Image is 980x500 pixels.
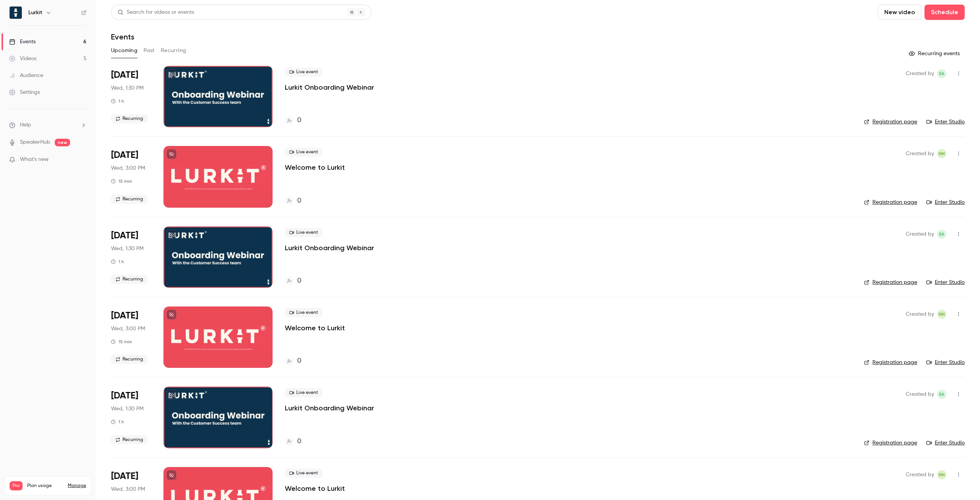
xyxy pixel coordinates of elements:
h4: 0 [297,196,301,206]
img: Lurkit [10,7,22,19]
span: Created by [906,310,934,319]
span: Live event [285,148,323,157]
span: [DATE] [111,230,138,242]
div: Videos [9,55,36,62]
span: Created by [906,230,934,239]
span: Natalia Nobrega [937,470,946,479]
div: Aug 27 Wed, 1:30 PM (Europe/Stockholm) [111,226,151,288]
span: NN [939,310,945,319]
a: Enter Studio [926,198,965,206]
a: 0 [285,115,301,126]
div: 1 h [111,259,124,265]
span: Pro [10,481,23,490]
a: 0 [285,276,301,286]
a: Lurkit Onboarding Webinar [285,83,374,92]
span: Wed, 1:30 PM [111,245,144,252]
a: Welcome to Lurkit [285,163,345,172]
a: Registration page [864,439,917,447]
a: Lurkit Onboarding Webinar [285,243,374,252]
span: EA [939,230,944,239]
div: 15 min [111,339,132,345]
span: Etienne Amarilla [937,230,946,239]
a: Enter Studio [926,118,965,126]
h1: Events [111,32,134,41]
div: Audience [9,72,43,79]
button: New video [878,5,921,20]
div: Aug 20 Wed, 1:30 PM (Europe/Stockholm) [111,66,151,127]
span: new [55,139,70,146]
a: Enter Studio [926,279,965,286]
h4: 0 [297,276,301,286]
a: Registration page [864,279,917,286]
a: 0 [285,196,301,206]
a: 0 [285,436,301,447]
span: Recurring [111,355,148,364]
a: SpeakerHub [20,138,50,146]
span: Created by [906,149,934,158]
h4: 0 [297,356,301,366]
span: Live event [285,388,323,397]
button: Recurring events [905,48,965,60]
div: Sep 3 Wed, 1:30 PM (Europe/Stockholm) [111,387,151,448]
span: Recurring [111,195,148,204]
span: Etienne Amarilla [937,390,946,399]
span: [DATE] [111,470,138,482]
h6: Lurkit [28,9,42,16]
a: Registration page [864,118,917,126]
span: Wed, 1:30 PM [111,84,144,92]
span: Wed, 3:00 PM [111,325,145,333]
span: Created by [906,470,934,479]
span: Live event [285,67,323,77]
span: Created by [906,69,934,78]
a: Lurkit Onboarding Webinar [285,403,374,413]
span: Recurring [111,275,148,284]
a: Registration page [864,198,917,206]
span: Help [20,121,31,129]
span: Live event [285,469,323,478]
div: 1 h [111,98,124,104]
span: Etienne Amarilla [937,69,946,78]
p: Welcome to Lurkit [285,323,345,333]
span: Wed, 3:00 PM [111,164,145,172]
button: Recurring [161,44,186,57]
span: Created by [906,390,934,399]
span: NN [939,149,945,158]
span: Wed, 1:30 PM [111,405,144,413]
span: Live event [285,228,323,237]
h4: 0 [297,436,301,447]
a: Enter Studio [926,359,965,366]
li: help-dropdown-opener [9,121,87,129]
span: Plan usage [27,483,63,489]
span: Wed, 3:00 PM [111,485,145,493]
span: EA [939,390,944,399]
div: Events [9,38,36,46]
span: EA [939,69,944,78]
a: Welcome to Lurkit [285,484,345,493]
span: Natalia Nobrega [937,310,946,319]
div: Settings [9,89,40,96]
button: Schedule [924,5,965,20]
span: Recurring [111,114,148,123]
span: [DATE] [111,310,138,322]
div: Aug 20 Wed, 3:00 PM (Europe/Stockholm) [111,146,151,207]
div: Aug 27 Wed, 3:00 PM (Europe/Stockholm) [111,307,151,368]
a: Enter Studio [926,439,965,447]
a: Registration page [864,359,917,366]
div: 15 min [111,178,132,184]
span: [DATE] [111,69,138,81]
a: 0 [285,356,301,366]
h4: 0 [297,115,301,126]
button: Upcoming [111,44,137,57]
span: What's new [20,156,49,164]
span: Live event [285,308,323,317]
div: 1 h [111,419,124,425]
span: [DATE] [111,149,138,161]
div: Search for videos or events [118,8,194,16]
span: NN [939,470,945,479]
button: Past [144,44,155,57]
